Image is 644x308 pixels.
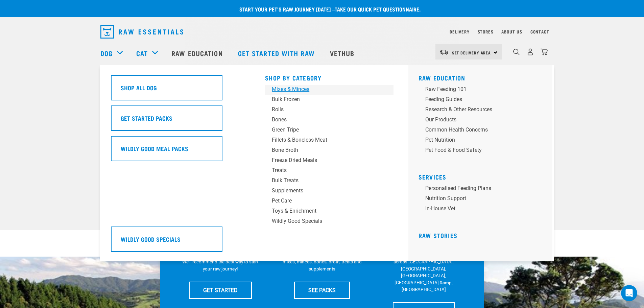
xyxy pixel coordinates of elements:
[272,156,377,164] div: Freeze Dried Meals
[265,176,393,187] a: Bulk Treats
[425,146,531,154] div: Pet Food & Food Safety
[452,51,491,54] span: Set Delivery Area
[111,75,239,105] a: Shop All Dog
[419,194,547,205] a: Nutrition Support
[335,7,421,10] a: take our quick pet questionnaire.
[231,40,323,67] a: Get started with Raw
[419,85,547,95] a: Raw Feeding 101
[265,116,393,126] a: Bones
[501,30,522,33] a: About Us
[272,136,377,144] div: Fillets & Boneless Meat
[425,136,531,144] div: Pet Nutrition
[265,74,393,80] h5: Shop By Category
[111,136,239,166] a: Wildly Good Meal Packs
[136,48,148,58] a: Cat
[294,282,350,299] a: SEE PACKS
[111,105,239,136] a: Get Started Packs
[419,234,457,237] a: Raw Stories
[121,83,157,92] h5: Shop All Dog
[272,217,377,225] div: Wildly Good Specials
[425,116,531,124] div: Our Products
[272,207,377,215] div: Toys & Enrichment
[419,105,547,116] a: Research & Other Resources
[425,105,531,114] div: Research & Other Resources
[419,95,547,105] a: Feeding Guides
[272,85,377,93] div: Mixes & Minces
[265,197,393,207] a: Pet Care
[425,85,531,93] div: Raw Feeding 101
[265,187,393,197] a: Supplements
[478,30,494,33] a: Stores
[265,136,393,146] a: Fillets & Boneless Meat
[419,76,466,79] a: Raw Education
[272,126,377,134] div: Green Tripe
[272,95,377,103] div: Bulk Frozen
[100,25,183,39] img: Raw Essentials Logo
[165,40,231,67] a: Raw Education
[100,48,113,58] a: Dog
[439,49,449,55] img: van-moving.png
[95,22,549,41] nav: dropdown navigation
[265,166,393,176] a: Treats
[272,176,377,185] div: Bulk Treats
[425,126,531,134] div: Common Health Concerns
[265,105,393,116] a: Rolls
[419,173,547,179] h5: Services
[527,48,534,55] img: user.png
[272,197,377,205] div: Pet Care
[513,49,520,55] img: home-icon-1@2x.png
[425,95,531,103] div: Feeding Guides
[541,48,548,55] img: home-icon@2x.png
[272,105,377,114] div: Rolls
[419,205,547,215] a: In-house vet
[419,184,547,194] a: Personalised Feeding Plans
[121,114,172,122] h5: Get Started Packs
[111,227,239,257] a: Wildly Good Specials
[121,144,188,153] h5: Wildly Good Meal Packs
[265,95,393,105] a: Bulk Frozen
[419,116,547,126] a: Our Products
[189,282,252,299] a: GET STARTED
[419,136,547,146] a: Pet Nutrition
[265,146,393,156] a: Bone Broth
[419,126,547,136] a: Common Health Concerns
[323,40,363,67] a: Vethub
[450,30,469,33] a: Delivery
[265,217,393,227] a: Wildly Good Specials
[621,285,637,301] iframe: Intercom live chat
[265,85,393,95] a: Mixes & Minces
[272,187,377,195] div: Supplements
[121,235,181,243] h5: Wildly Good Specials
[272,146,377,154] div: Bone Broth
[265,207,393,217] a: Toys & Enrichment
[530,30,549,33] a: Contact
[272,116,377,124] div: Bones
[384,245,463,293] p: We have 17 stores specialising in raw pet food &amp; nutritional advice across [GEOGRAPHIC_DATA],...
[265,156,393,166] a: Freeze Dried Meals
[419,146,547,156] a: Pet Food & Food Safety
[272,166,377,174] div: Treats
[265,126,393,136] a: Green Tripe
